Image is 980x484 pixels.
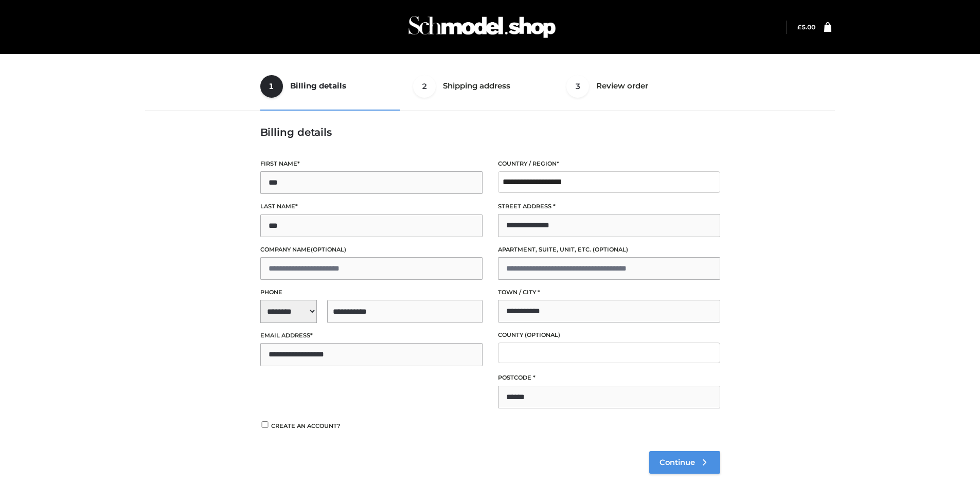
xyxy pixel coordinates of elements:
label: Town / City [498,288,720,297]
span: (optional) [311,246,346,253]
label: Company name [260,245,483,255]
bdi: 5.00 [797,23,815,31]
label: First name [260,159,483,169]
label: Postcode [498,373,720,383]
input: Create an account? [260,421,270,428]
img: Schmodel Admin 964 [405,7,559,47]
span: (optional) [593,246,628,253]
label: Apartment, suite, unit, etc. [498,245,720,255]
span: £ [797,23,801,31]
h3: Billing details [260,126,720,138]
label: Street address [498,202,720,211]
a: £5.00 [797,23,815,31]
label: County [498,330,720,340]
span: Create an account? [271,422,341,429]
span: (optional) [525,331,560,338]
a: Continue [649,451,720,474]
span: Continue [660,458,695,467]
label: Country / Region [498,159,720,169]
label: Email address [260,331,483,340]
label: Last name [260,202,483,211]
label: Phone [260,288,483,297]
